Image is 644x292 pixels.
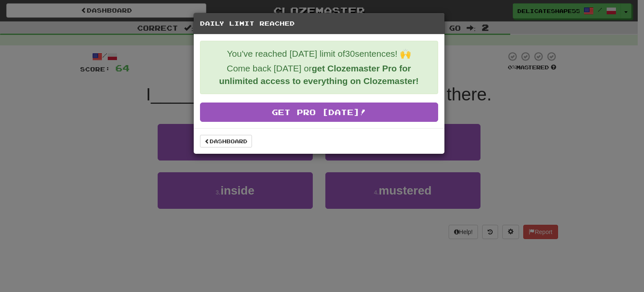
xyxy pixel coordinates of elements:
[200,135,252,147] a: Dashboard
[200,103,438,122] a: Get Pro [DATE]!
[219,63,418,86] strong: get Clozemaster Pro for unlimited access to everything on Clozemaster!
[207,47,431,60] p: You've reached [DATE] limit of 30 sentences! 🙌
[207,62,431,87] p: Come back [DATE] or
[200,19,438,28] h5: Daily Limit Reached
